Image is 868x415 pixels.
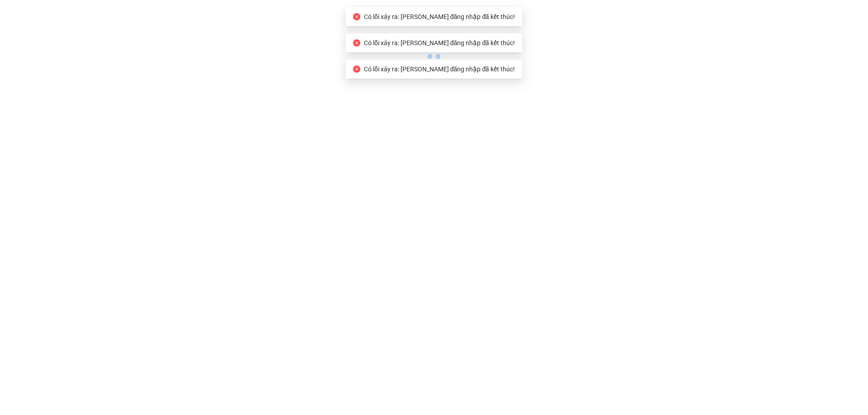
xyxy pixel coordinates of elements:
[353,39,360,47] span: close-circle
[364,65,515,73] span: Có lỗi xảy ra: [PERSON_NAME] đăng nhập đã kết thúc!
[353,13,360,20] span: close-circle
[364,13,515,20] span: Có lỗi xảy ra: [PERSON_NAME] đăng nhập đã kết thúc!
[353,65,360,73] span: close-circle
[364,39,515,47] span: Có lỗi xảy ra: [PERSON_NAME] đăng nhập đã kết thúc!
